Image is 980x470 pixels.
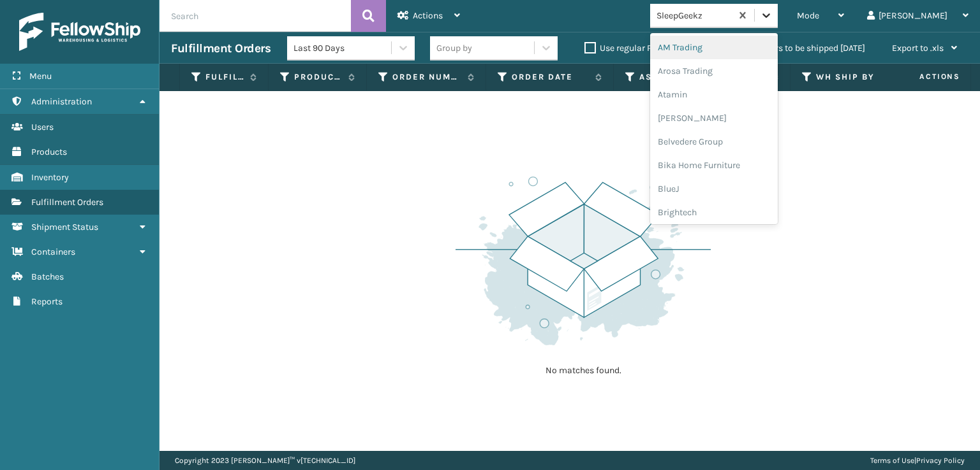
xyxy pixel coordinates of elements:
[175,451,355,470] p: Copyright 2023 [PERSON_NAME]™ v [TECHNICAL_ID]
[650,153,778,177] div: Bika Home Furniture
[741,43,865,53] label: Orders to be shipped [DATE]
[584,43,715,53] label: Use regular Palletizing mode
[31,222,98,232] span: Shipment Status
[650,201,778,224] div: Brightech
[650,177,778,201] div: BlueJ
[816,71,893,83] label: WH Ship By Date
[916,456,965,465] a: Privacy Policy
[650,83,778,106] div: Atamin
[797,10,819,21] span: Mode
[29,71,52,82] span: Menu
[650,130,778,153] div: Belvedere Group
[392,71,461,83] label: Order Number
[171,41,271,56] h3: Fulfillment Orders
[870,456,914,465] a: Terms of Use
[657,9,732,22] div: SleepGeekz
[31,172,69,183] span: Inventory
[31,246,75,257] span: Containers
[31,122,54,132] span: Users
[639,71,678,83] label: Assigned Carrier Service
[31,197,103,208] span: Fulfillment Orders
[19,13,140,51] img: logo
[31,96,92,107] span: Administration
[31,146,67,157] span: Products
[413,10,443,21] span: Actions
[879,66,968,87] span: Actions
[870,451,965,470] div: |
[650,106,778,130] div: [PERSON_NAME]
[650,36,778,59] div: AM Trading
[650,59,778,83] div: Arosa Trading
[31,271,64,282] span: Batches
[892,43,944,53] span: Export to .xls
[436,41,472,55] div: Group by
[31,296,63,307] span: Reports
[294,71,342,83] label: Product SKU
[293,41,392,55] div: Last 90 Days
[205,71,244,83] label: Fulfillment Order Id
[512,71,589,83] label: Order Date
